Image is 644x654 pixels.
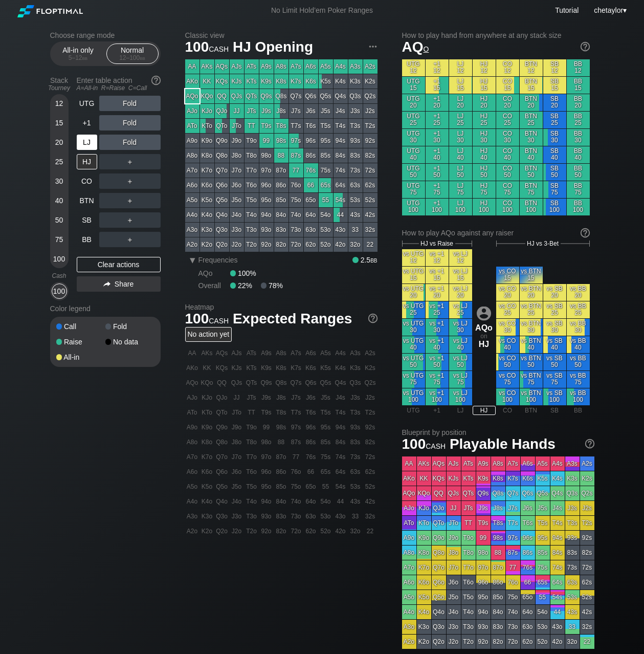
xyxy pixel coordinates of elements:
[426,94,449,111] div: +1 20
[289,89,303,103] div: Q7s
[245,89,259,103] div: QTs
[105,338,154,345] div: No data
[424,42,429,54] span: o
[215,223,229,237] div: Q3o
[259,193,274,207] div: 95o
[231,39,315,56] span: HJ Opening
[402,77,425,94] div: UTG 15
[304,208,318,222] div: 64o
[543,181,566,198] div: SB 75
[334,223,348,237] div: 43o
[348,59,363,74] div: A3s
[185,74,199,89] div: AKo
[520,77,543,94] div: BTN 15
[150,75,162,86] img: help.32db89a4.svg
[496,77,519,94] div: CO 15
[319,178,333,192] div: 65s
[99,115,161,130] div: Fold
[348,74,363,89] div: K3s
[402,146,425,163] div: UTG 40
[402,164,425,181] div: UTG 50
[289,134,303,148] div: 97s
[449,77,472,94] div: LJ 15
[245,208,259,222] div: T4o
[245,74,259,89] div: KTs
[99,96,161,111] div: Fold
[99,173,161,189] div: ＋
[567,129,590,146] div: BB 30
[304,74,318,89] div: K6s
[496,199,519,215] div: CO 100
[77,232,97,247] div: BB
[543,59,566,76] div: SB 12
[304,89,318,103] div: Q6s
[200,193,214,207] div: K5o
[259,148,274,163] div: 98o
[426,146,449,163] div: +1 40
[200,208,214,222] div: K4o
[304,193,318,207] div: 65o
[200,104,214,118] div: KJo
[185,59,199,74] div: AA
[348,178,363,192] div: 63s
[473,199,496,215] div: HJ 100
[77,212,97,228] div: SB
[449,94,472,111] div: LJ 20
[449,129,472,146] div: LJ 30
[319,104,333,118] div: J5s
[449,146,472,163] div: LJ 40
[367,41,379,52] img: ellipsis.fd386fe8.svg
[289,208,303,222] div: 74o
[334,134,348,148] div: 94s
[245,193,259,207] div: T5o
[215,59,229,74] div: AQs
[567,164,590,181] div: BB 50
[363,223,377,237] div: 32s
[363,89,377,103] div: Q2s
[334,163,348,178] div: 74s
[274,119,288,133] div: T8s
[473,146,496,163] div: HJ 40
[348,208,363,222] div: 43s
[200,134,214,148] div: K9o
[363,104,377,118] div: J2s
[105,323,154,330] div: Fold
[230,193,244,207] div: J5o
[215,134,229,148] div: Q9o
[230,74,244,89] div: KJs
[402,94,425,111] div: UTG 20
[363,193,377,207] div: 52s
[473,94,496,111] div: HJ 20
[319,134,333,148] div: 95s
[52,232,67,247] div: 75
[274,223,288,237] div: 83o
[56,354,105,361] div: All-in
[543,112,566,128] div: SB 25
[334,119,348,133] div: T4s
[520,146,543,163] div: BTN 40
[567,181,590,198] div: BB 75
[185,31,377,39] h2: Classic view
[52,193,67,208] div: 40
[230,148,244,163] div: J8o
[230,208,244,222] div: J4o
[274,163,288,178] div: 87o
[52,96,67,111] div: 12
[185,163,199,178] div: A7o
[52,251,67,267] div: 100
[55,44,102,63] div: All-in only
[245,59,259,74] div: ATs
[319,59,333,74] div: A5s
[304,134,318,148] div: 96s
[77,173,97,189] div: CO
[402,199,425,215] div: UTG 100
[477,306,491,320] img: icon-avatar.b40e07d9.svg
[543,94,566,111] div: SB 20
[520,199,543,215] div: BTN 100
[200,178,214,192] div: K6o
[567,112,590,128] div: BB 25
[230,134,244,148] div: J9o
[185,148,199,163] div: A8o
[289,178,303,192] div: 76o
[215,193,229,207] div: Q5o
